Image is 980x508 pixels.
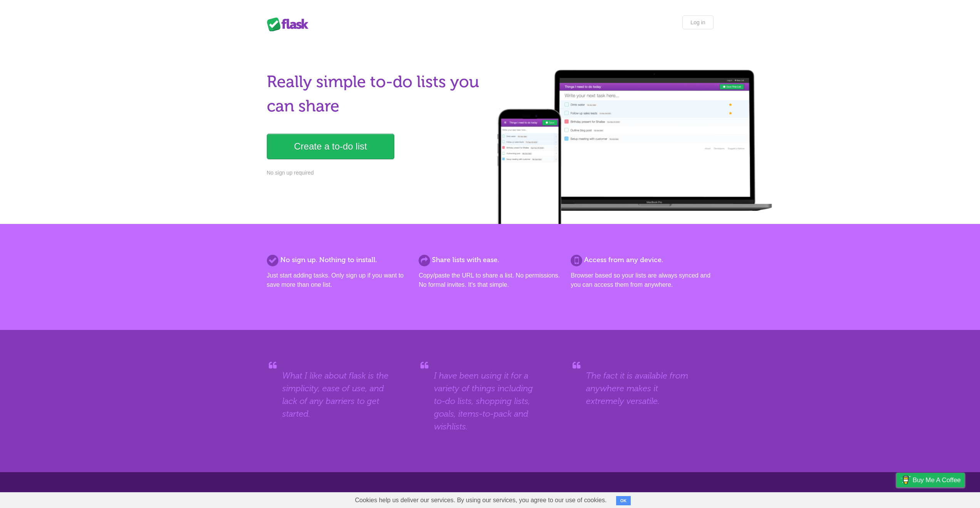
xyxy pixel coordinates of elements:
[347,493,615,508] span: Cookies help us deliver our services. By using our services, you agree to our use of cookies.
[586,369,698,407] blockquote: The fact it is available from anywhere makes it extremely versatile.
[419,255,561,265] h2: Share lists with ease.
[571,271,713,289] p: Browser based so your lists are always synced and you can access them from anywhere.
[900,473,911,486] img: Buy me a coffee
[267,17,313,31] div: Flask Lists
[419,271,561,289] p: Copy/paste the URL to share a list. No permissions. No formal invites. It's that simple.
[267,169,486,177] p: No sign up required
[434,369,546,433] blockquote: I have been using it for a variety of things including to-do lists, shopping lists, goals, items-...
[571,255,713,265] h2: Access from any device.
[267,271,409,289] p: Just start adding tasks. Only sign up if you want to save more than one list.
[282,369,394,420] blockquote: What I like about flask is the simplicity, ease of use, and lack of any barriers to get started.
[267,70,486,118] h1: Really simple to-do lists you can share
[896,473,965,487] a: Buy me a coffee
[616,496,631,505] button: OK
[682,15,713,29] a: Log in
[913,473,961,487] span: Buy me a coffee
[267,255,409,265] h2: No sign up. Nothing to install.
[267,134,394,159] a: Create a to-do list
